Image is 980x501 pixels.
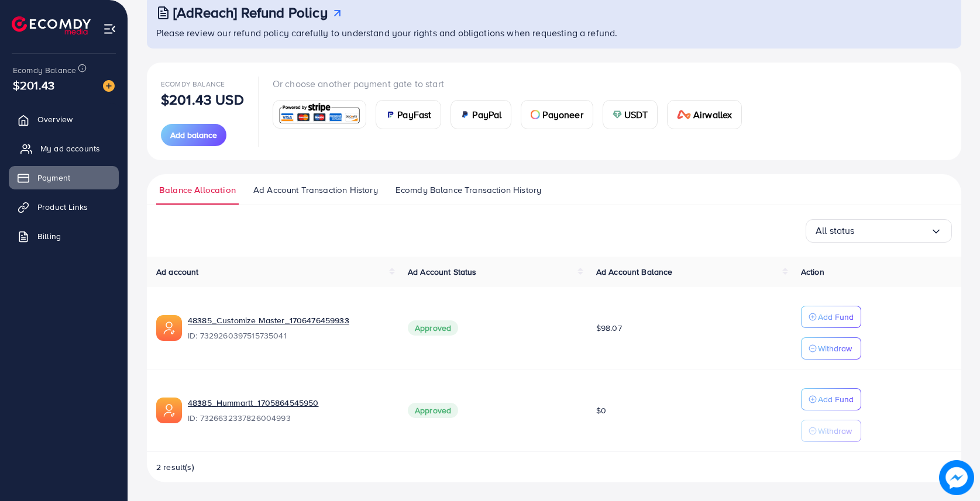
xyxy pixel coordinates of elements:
div: <span class='underline'>48385_Customize Master_1706476459933</span></br>7329260397515735041 [188,315,389,341]
p: Withdraw [818,424,852,438]
span: PayFast [397,108,431,122]
span: Ecomdy Balance [161,79,225,89]
img: card [460,110,470,119]
span: Action [801,266,824,278]
button: Add Fund [801,388,861,410]
p: Or choose another payment gate to start [273,77,752,91]
span: Payoneer [542,108,583,122]
span: My ad accounts [40,143,100,154]
a: card [273,100,367,129]
span: Approved [408,320,458,336]
a: Overview [9,108,119,131]
div: <span class='underline'>48385_Hummartt_1705864545950</span></br>7326632337826004993 [188,397,389,424]
img: card [386,110,395,119]
span: Ad Account Transaction History [253,184,378,196]
p: $201.43 USD [161,92,244,106]
span: Balance Allocation [159,184,236,196]
a: cardUSDT [603,100,658,129]
img: image [939,460,974,495]
input: Search for option [855,222,930,240]
img: ic-ads-acc.e4c84228.svg [156,315,182,341]
a: Billing [9,224,119,248]
span: USDT [624,108,648,122]
p: Add Fund [818,310,854,324]
span: Ad Account Balance [596,266,673,278]
a: cardPayPal [451,100,511,129]
img: card [531,110,540,119]
span: ID: 7329260397515735041 [188,330,389,341]
a: cardAirwallex [667,100,742,129]
span: $98.07 [596,322,622,334]
span: $0 [596,405,606,416]
p: Withdraw [818,341,852,355]
span: Ecomdy Balance Transaction History [396,184,541,196]
button: Withdraw [801,337,861,360]
p: Add Fund [818,392,854,406]
img: logo [12,16,91,34]
span: Billing [37,230,61,242]
button: Add Fund [801,306,861,328]
span: 2 result(s) [156,461,194,473]
img: card [613,110,622,119]
div: Search for option [806,219,952,243]
img: image [103,80,115,92]
span: Add balance [170,129,217,141]
button: Withdraw [801,420,861,442]
img: card [277,102,363,127]
img: card [677,110,691,119]
span: Product Links [37,201,88,213]
a: Product Links [9,195,119,219]
img: menu [103,22,116,36]
span: Ecomdy Balance [13,64,76,76]
span: Ad account [156,266,199,278]
span: Payment [37,172,70,184]
span: Ad Account Status [408,266,477,278]
span: $201.43 [13,77,54,94]
span: Airwallex [693,108,732,122]
span: All status [816,222,855,240]
a: cardPayoneer [521,100,593,129]
span: PayPal [472,108,501,122]
a: 48385_Customize Master_1706476459933 [188,315,389,326]
span: Approved [408,403,458,418]
h3: [AdReach] Refund Policy [173,4,328,21]
a: My ad accounts [9,137,119,160]
span: Overview [37,113,73,125]
a: 48385_Hummartt_1705864545950 [188,397,389,409]
span: ID: 7326632337826004993 [188,412,389,424]
button: Add balance [161,124,226,146]
p: Please review our refund policy carefully to understand your rights and obligations when requesti... [156,26,954,40]
a: Payment [9,166,119,189]
a: cardPayFast [376,100,441,129]
img: ic-ads-acc.e4c84228.svg [156,398,182,423]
